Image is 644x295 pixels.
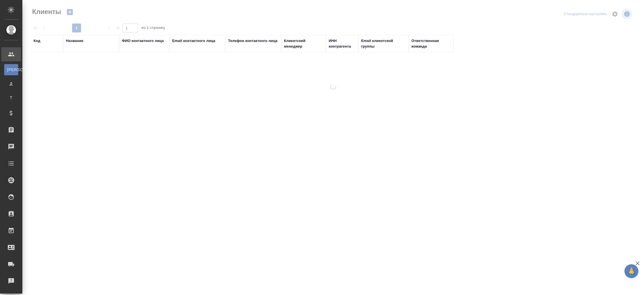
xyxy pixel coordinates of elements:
div: ИНН контрагента [329,38,356,49]
span: Т [7,95,15,100]
div: Email контактного лица [172,38,215,44]
span: Д [7,81,15,86]
div: Email клиентской группы [361,38,406,49]
div: Клиентский менеджер [284,38,323,49]
div: Название [66,38,83,44]
span: 🙏 [627,265,636,277]
button: 🙏 [624,264,638,278]
div: Телефон контактного лица [228,38,278,44]
span: [PERSON_NAME] [7,67,15,72]
a: [PERSON_NAME] [4,64,18,75]
div: Код [34,38,40,44]
a: Д [4,78,18,89]
div: Ответственная команда [411,38,451,49]
a: Т [4,92,18,103]
div: ФИО контактного лица [122,38,164,44]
